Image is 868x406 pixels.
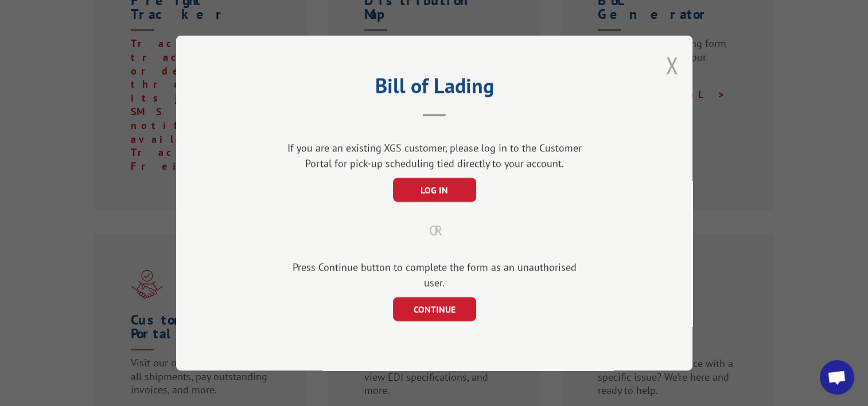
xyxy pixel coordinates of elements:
button: Close modal [665,50,678,80]
a: Open chat [820,360,854,395]
h2: Bill of Lading [233,77,635,99]
div: OR [233,220,635,241]
div: If you are an existing XGS customer, please log in to the Customer Portal for pick-up scheduling ... [282,140,586,171]
div: Press Continue button to complete the form as an unauthorised user. [282,259,586,290]
a: LOG IN [392,185,476,196]
button: LOG IN [392,178,476,202]
button: CONTINUE [392,297,476,321]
